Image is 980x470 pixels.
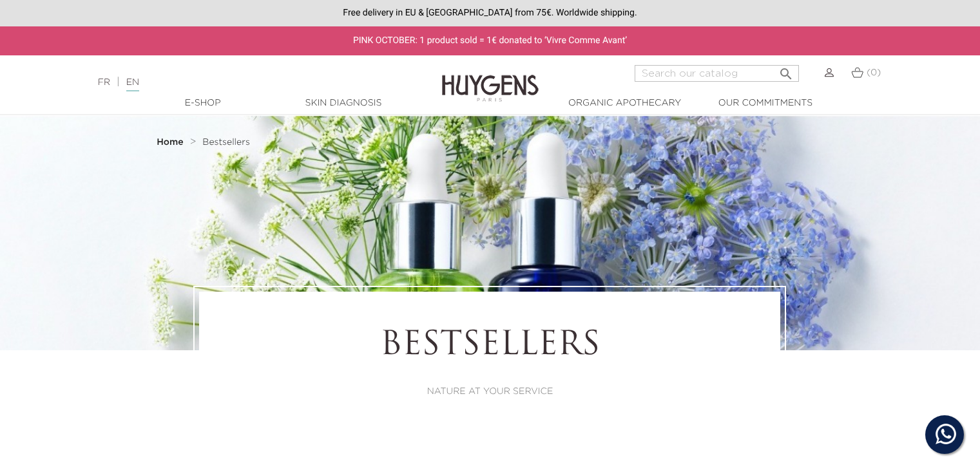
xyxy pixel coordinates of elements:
h1: Bestsellers [235,327,745,366]
a: Our commitments [701,97,830,110]
i:  [778,62,794,78]
img: Huygens [442,54,539,104]
a: Organic Apothecary [561,97,689,110]
span: (0) [867,68,881,77]
span: Bestsellers [202,138,250,147]
input: Search [635,65,799,82]
a: Home [157,137,186,147]
a: FR [98,78,110,87]
a: E-Shop [139,97,267,110]
a: Skin Diagnosis [279,97,408,110]
strong: Home [157,138,184,147]
a: Bestsellers [202,137,250,147]
a: EN [126,78,139,91]
button:  [774,61,798,79]
div: | [91,75,399,90]
p: NATURE AT YOUR SERVICE [235,385,745,399]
